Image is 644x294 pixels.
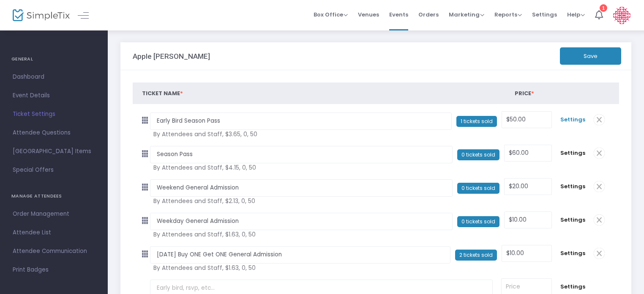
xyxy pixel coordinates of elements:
input: Price [505,145,551,161]
span: Event Details [13,90,95,101]
span: By Attendees and Staff, $2.13, 0, 50 [153,197,437,206]
span: By Attendees and Staff, $4.15, 0, 50 [153,163,437,172]
input: Early bird, rsvp, etc... [150,179,452,197]
input: Price [505,179,551,195]
input: Price [502,245,551,261]
span: Special Offers [13,165,95,176]
span: 0 tickets sold [457,149,499,160]
span: By Attendees and Staff, $1.63, 0, 50 [153,264,437,272]
span: Attendee Communication [13,246,95,257]
span: Ticket Settings [13,109,95,120]
h3: Apple [PERSON_NAME] [133,52,210,60]
span: Settings [532,4,557,25]
span: Dashboard [13,71,95,82]
span: Settings [560,115,585,124]
input: Early bird, rsvp, etc... [150,246,450,264]
span: Settings [560,182,585,191]
span: Price [515,89,534,97]
span: Help [567,11,585,19]
span: Venues [358,4,379,25]
span: Events [389,4,408,25]
span: Ticket Name [142,89,183,97]
span: Settings [560,216,585,224]
input: Price [505,212,551,228]
span: 2 tickets sold [455,250,497,261]
h4: MANAGE ATTENDEES [11,188,96,205]
div: 1 [600,4,607,12]
span: Settings [560,249,585,258]
span: By Attendees and Staff, $1.63, 0, 50 [153,230,437,239]
input: Early bird, rsvp, etc... [150,146,452,163]
span: 0 tickets sold [457,183,499,194]
span: Box Office [314,11,348,19]
span: 1 tickets sold [456,116,497,127]
span: Attendee List [13,227,95,238]
span: 0 tickets sold [457,216,499,227]
span: Marketing [449,11,484,19]
span: Reports [494,11,522,19]
span: Print Badges [13,264,95,275]
span: Orders [418,4,439,25]
input: Early bird, rsvp, etc... [150,213,452,230]
span: By Attendees and Staff, $3.65, 0, 50 [153,130,437,139]
button: Save [560,47,621,65]
input: Early bird, rsvp, etc... [150,113,452,130]
input: Price [502,112,551,128]
span: [GEOGRAPHIC_DATA] Items [13,146,95,157]
span: Settings [560,283,585,291]
span: Attendee Questions [13,127,95,138]
span: Order Management [13,209,95,220]
span: Settings [560,149,585,157]
h4: GENERAL [11,51,96,68]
